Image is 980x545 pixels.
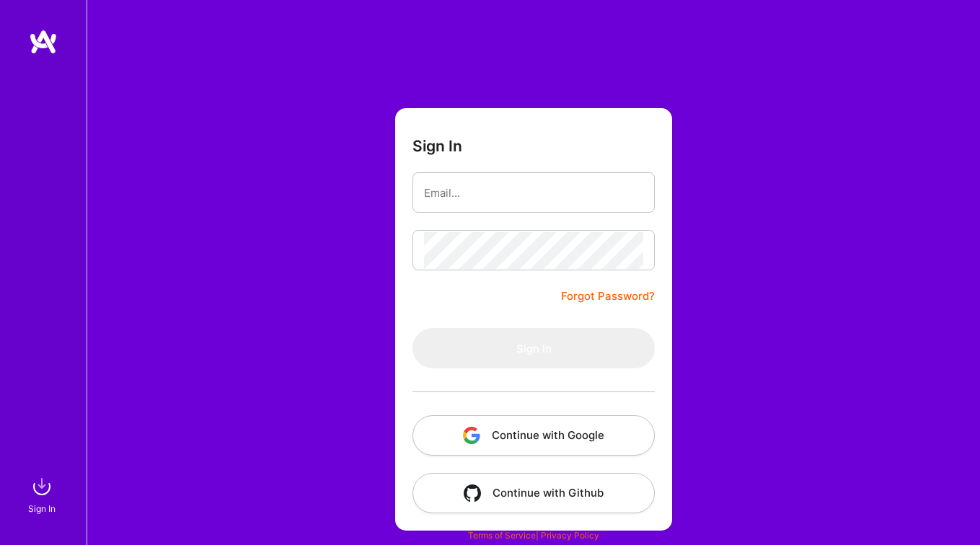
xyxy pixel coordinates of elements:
[463,427,480,444] img: icon
[412,415,655,456] button: Continue with Google
[27,472,56,501] img: sign in
[28,501,56,516] div: Sign In
[30,472,56,516] a: sign inSign In
[468,530,599,541] span: |
[412,328,655,368] button: Sign In
[29,29,58,55] img: logo
[541,530,599,541] a: Privacy Policy
[464,484,481,502] img: icon
[561,288,655,305] a: Forgot Password?
[412,473,655,513] button: Continue with Github
[424,174,643,211] input: Email...
[412,137,462,155] h3: Sign In
[468,530,536,541] a: Terms of Service
[87,502,980,538] div: © 2025 ATeams Inc., All rights reserved.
